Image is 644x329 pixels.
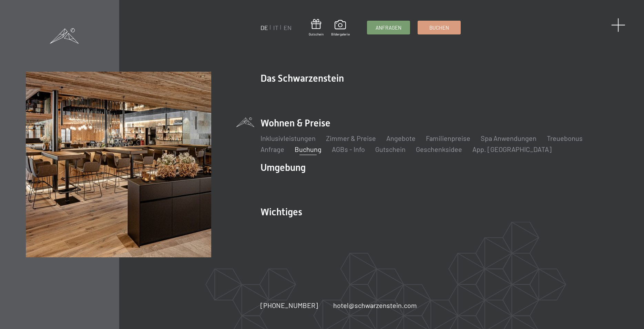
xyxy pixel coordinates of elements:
a: Angebote [386,134,416,142]
a: [PHONE_NUMBER] [260,300,318,310]
a: AGBs - Info [332,145,365,153]
span: Buchen [429,24,449,31]
a: Anfragen [367,21,410,34]
a: Inklusivleistungen [260,134,316,142]
span: [PHONE_NUMBER] [260,301,318,309]
a: Buchung [295,145,321,153]
a: Treuebonus [547,134,583,142]
a: Spa Anwendungen [481,134,536,142]
a: hotel@schwarzenstein.com [333,300,417,310]
a: App. [GEOGRAPHIC_DATA] [472,145,552,153]
span: Bildergalerie [331,32,350,37]
a: Buchen [418,21,460,34]
a: IT [273,24,278,31]
a: Geschenksidee [416,145,462,153]
a: EN [284,24,292,31]
a: Gutschein [375,145,406,153]
a: Zimmer & Preise [326,134,376,142]
span: Gutschein [309,32,324,37]
a: Familienpreise [426,134,470,142]
a: Anfrage [260,145,284,153]
a: Gutschein [309,19,324,37]
a: DE [260,24,268,31]
a: Bildergalerie [331,20,350,37]
span: Anfragen [376,24,401,31]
